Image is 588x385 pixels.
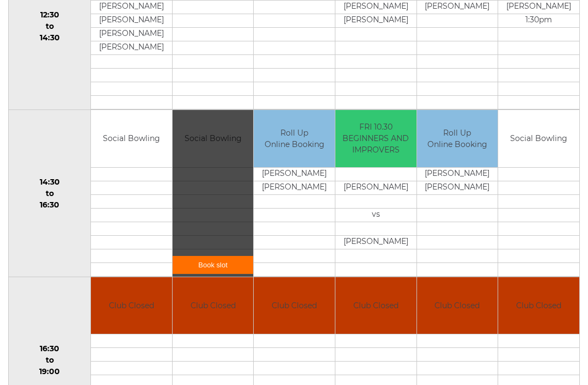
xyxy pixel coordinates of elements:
td: FRI 10.30 BEGINNERS AND IMPROVERS [335,110,416,167]
td: Club Closed [91,277,172,334]
td: Club Closed [254,277,335,334]
td: Roll Up Online Booking [417,110,498,167]
td: Club Closed [417,277,498,334]
td: [PERSON_NAME] [417,167,498,181]
td: [PERSON_NAME] [498,1,579,14]
td: [PERSON_NAME] [335,1,416,14]
td: 14:30 to 16:30 [9,110,91,277]
td: vs [335,208,416,222]
td: [PERSON_NAME] [254,167,335,181]
td: [PERSON_NAME] [335,14,416,28]
td: Club Closed [173,277,254,334]
td: 1:30pm [498,14,579,28]
td: [PERSON_NAME] [91,28,172,41]
td: Club Closed [335,277,416,334]
td: [PERSON_NAME] [417,1,498,14]
td: [PERSON_NAME] [91,41,172,55]
td: Social Bowling [91,110,172,167]
td: [PERSON_NAME] [335,235,416,249]
td: [PERSON_NAME] [91,1,172,14]
td: Club Closed [498,277,579,334]
a: Book slot [173,256,254,274]
td: Roll Up Online Booking [254,110,335,167]
td: Social Bowling [498,110,579,167]
td: [PERSON_NAME] [254,181,335,194]
td: [PERSON_NAME] [417,181,498,194]
td: [PERSON_NAME] [91,14,172,28]
td: [PERSON_NAME] [335,181,416,194]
